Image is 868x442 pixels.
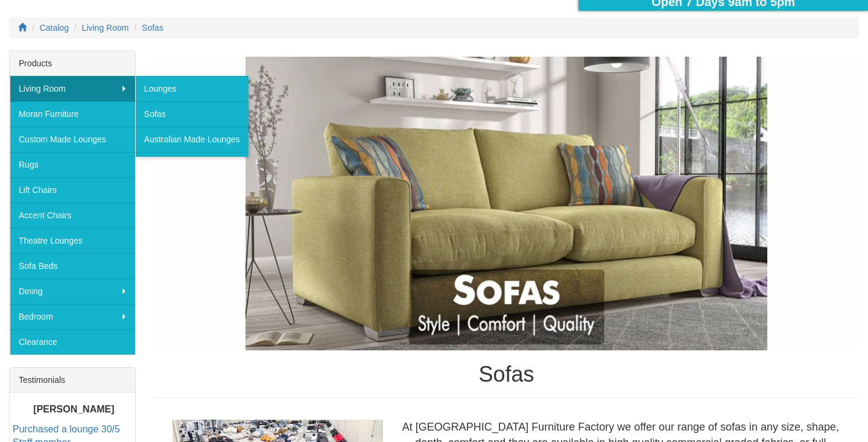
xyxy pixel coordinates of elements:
[135,76,249,101] a: Lounges
[10,228,135,253] a: Theatre Lounges
[135,101,249,127] a: Sofas
[10,329,135,355] a: Clearance
[10,253,135,279] a: Sofa Beds
[10,279,135,304] a: Dining
[10,127,135,152] a: Custom Made Lounges
[10,177,135,203] a: Lift Chairs
[154,362,859,387] h1: Sofas
[135,152,249,177] a: Corner Modular Lounges
[142,23,163,33] a: Sofas
[10,368,135,393] div: Testimonials
[10,304,135,329] a: Bedroom
[10,76,135,101] a: Living Room
[82,23,129,33] a: Living Room
[40,23,69,33] a: Catalog
[10,51,135,76] div: Products
[135,127,249,152] a: Australian Made Lounges
[10,203,135,228] a: Accent Chairs
[154,57,859,350] img: Sofas
[10,152,135,177] a: Rugs
[33,404,114,414] b: [PERSON_NAME]
[10,101,135,127] a: Moran Furniture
